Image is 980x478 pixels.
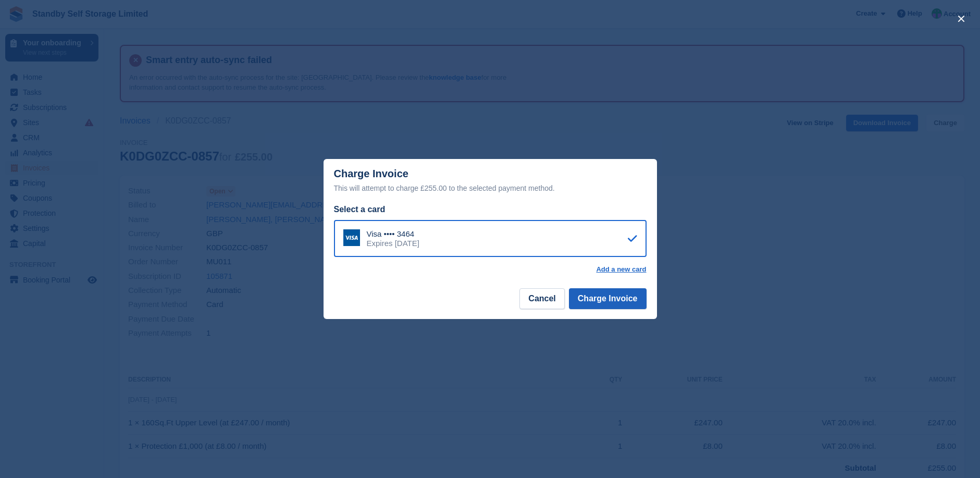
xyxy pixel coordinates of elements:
div: Select a card [334,203,647,216]
img: Visa Logo [343,229,360,246]
button: Charge Invoice [569,288,647,309]
div: Visa •••• 3464 [367,229,419,239]
div: This will attempt to charge £255.00 to the selected payment method. [334,182,647,194]
div: Charge Invoice [334,168,647,194]
div: Expires [DATE] [367,239,419,248]
a: Add a new card [596,265,646,274]
button: close [953,10,970,27]
button: Cancel [519,288,564,309]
